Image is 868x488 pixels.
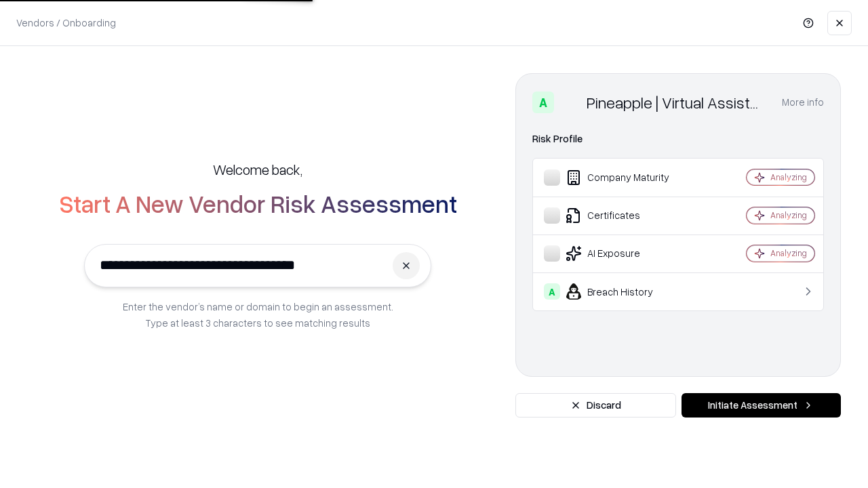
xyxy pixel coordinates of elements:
[770,209,807,221] div: Analyzing
[587,91,766,113] div: Pineapple | Virtual Assistant Agency
[532,91,554,113] div: A
[559,91,581,113] img: Pineapple | Virtual Assistant Agency
[59,190,457,217] h2: Start A New Vendor Risk Assessment
[515,393,676,418] button: Discard
[213,160,302,179] h5: Welcome back,
[123,298,393,331] p: Enter the vendor’s name or domain to begin an assessment. Type at least 3 characters to see match...
[770,171,807,183] div: Analyzing
[782,90,824,115] button: More info
[770,247,807,259] div: Analyzing
[544,169,706,186] div: Company Maturity
[544,245,706,262] div: AI Exposure
[16,16,116,30] p: Vendors / Onboarding
[682,393,841,418] button: Initiate Assessment
[544,207,706,224] div: Certificates
[532,131,824,147] div: Risk Profile
[544,283,706,300] div: Breach History
[544,283,560,300] div: A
